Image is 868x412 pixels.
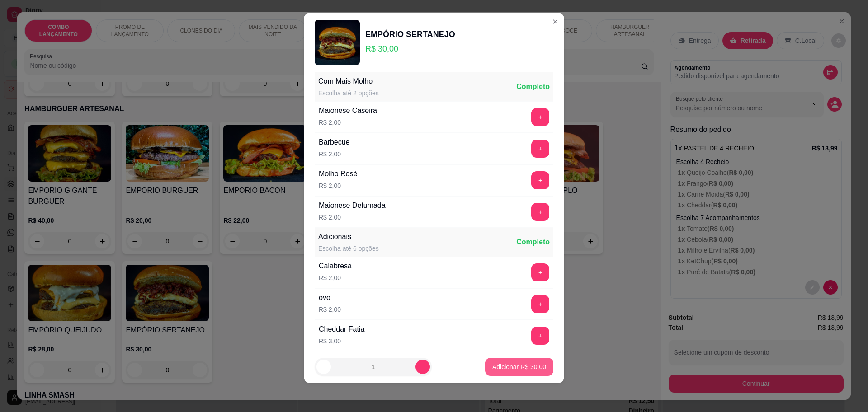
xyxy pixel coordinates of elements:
[319,118,377,127] p: R$ 2,00
[415,360,430,374] button: increase-product-quantity
[319,169,357,179] div: Molho Rosé
[531,140,549,158] button: add
[516,81,550,92] div: Completo
[319,181,357,190] p: R$ 2,00
[319,105,377,116] div: Maionese Caseira
[531,203,549,221] button: add
[531,263,549,281] button: add
[319,150,350,159] p: R$ 2,00
[485,358,553,376] button: Adicionar R$ 30,00
[319,200,386,211] div: Maionese Defumada
[531,108,549,126] button: add
[319,213,386,222] p: R$ 2,00
[365,28,455,41] div: EMPÓRIO SERTANEJO
[548,14,562,29] button: Close
[318,89,379,98] div: Escolha até 2 opções
[316,360,331,374] button: decrease-product-quantity
[319,261,352,272] div: Calabresa
[319,273,352,282] p: R$ 2,00
[315,20,360,65] img: product-image
[531,171,549,189] button: add
[318,231,379,242] div: Adicionais
[319,337,364,346] p: R$ 3,00
[516,237,550,248] div: Completo
[319,305,341,314] p: R$ 2,00
[319,324,364,335] div: Cheddar Fatia
[492,362,546,371] p: Adicionar R$ 30,00
[365,42,455,55] p: R$ 30,00
[319,292,341,303] div: ovo
[318,244,379,253] div: Escolha até 6 opções
[531,327,549,345] button: add
[319,137,350,148] div: Barbecue
[318,76,379,87] div: Com Mais Molho
[531,295,549,313] button: add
